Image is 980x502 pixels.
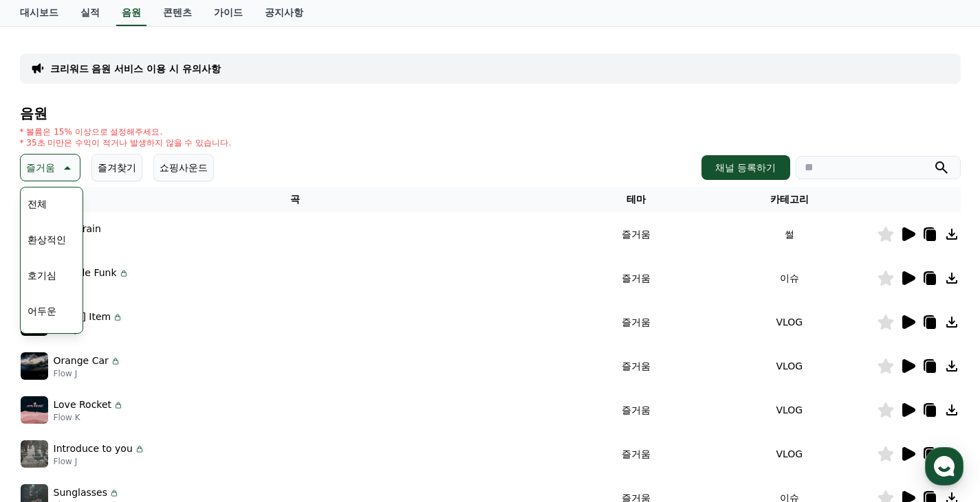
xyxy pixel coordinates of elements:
[702,432,876,476] td: VLOG
[4,388,91,422] a: 홈
[22,189,52,219] button: 전체
[20,126,232,137] p: * 볼륨은 15% 이상으로 설정해주세요.
[570,212,702,256] td: 즐거움
[54,266,117,280] p: Gamble Funk
[702,344,876,388] td: VLOG
[54,412,124,423] p: Flow K
[54,456,145,467] p: Flow J
[91,154,142,181] button: 즐겨찾기
[570,300,702,344] td: 즐거움
[213,409,229,420] span: 설정
[20,154,80,181] button: 즐거움
[54,442,133,456] p: Introduce to you
[54,324,124,335] p: Flow J
[22,296,62,326] button: 어두운
[702,187,876,212] th: 카테고리
[570,432,702,476] td: 즐거움
[702,256,876,300] td: 이슈
[43,409,52,420] span: 홈
[91,388,177,422] a: 대화
[26,158,55,177] p: 즐거움
[21,352,48,380] img: music
[54,486,107,500] p: Sunglasses
[21,440,48,468] img: music
[701,155,790,180] button: 채널 등록하기
[702,388,876,432] td: VLOG
[54,280,129,291] p: Flow J
[20,106,961,121] h4: 음원
[126,409,142,420] span: 대화
[20,187,570,212] th: 곡
[21,396,48,424] img: music
[702,300,876,344] td: VLOG
[153,154,214,181] button: 쇼핑사운드
[570,187,702,212] th: 테마
[20,137,232,148] p: * 35초 미만은 수익이 적거나 발생하지 않을 수 있습니다.
[54,354,109,368] p: Orange Car
[570,256,702,300] td: 즐거움
[22,225,72,255] button: 환상적인
[50,62,221,76] a: 크리워드 음원 서비스 이용 시 유의사항
[702,212,876,256] td: 썰
[570,344,702,388] td: 즐거움
[54,398,112,412] p: Love Rocket
[22,260,62,290] button: 호기심
[54,368,121,379] p: Flow J
[570,388,702,432] td: 즐거움
[177,388,264,422] a: 설정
